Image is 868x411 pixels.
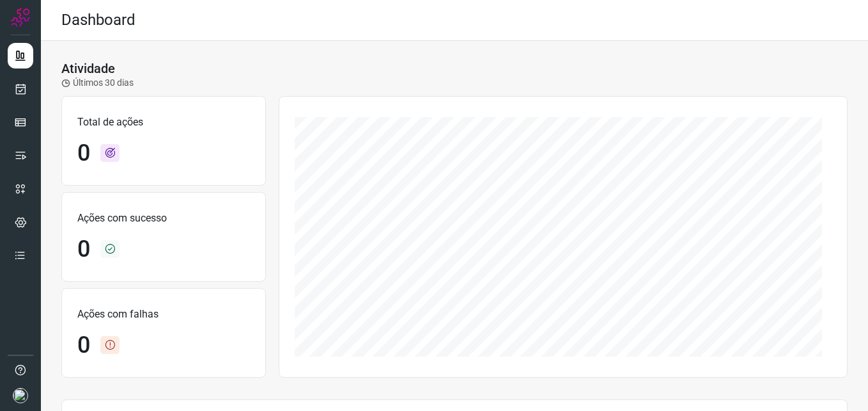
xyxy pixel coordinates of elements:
[61,11,136,29] h2: Dashboard
[77,307,250,322] p: Ações com falhas
[77,332,90,359] h1: 0
[61,76,134,90] p: Últimos 30 dias
[11,8,30,27] img: Logo
[77,115,250,130] p: Total de ações
[77,236,90,263] h1: 0
[77,140,90,167] h1: 0
[77,211,250,226] p: Ações com sucesso
[61,61,115,76] h3: Atividade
